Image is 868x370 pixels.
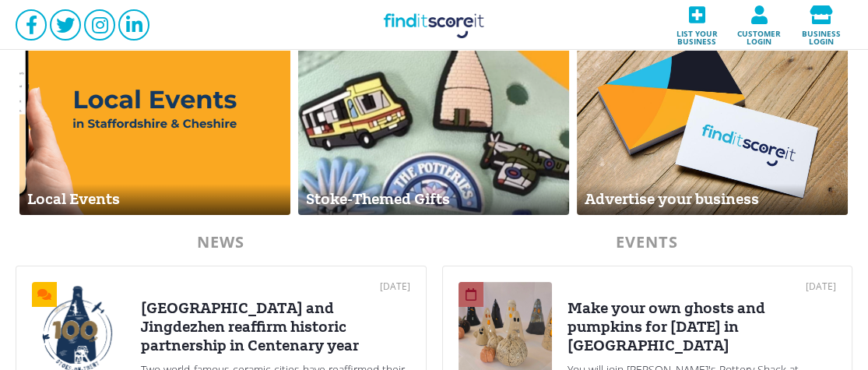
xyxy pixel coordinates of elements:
a: Stoke-Themed Gifts [298,20,569,215]
div: [GEOGRAPHIC_DATA] and Jingdezhen reaffirm historic partnership in Centenary year [141,299,410,355]
a: Local Events [19,20,290,215]
div: Advertise your business [577,184,848,215]
div: Stoke-Themed Gifts [298,184,569,215]
div: Local Events [19,184,290,215]
a: List your business [666,1,728,50]
span: List your business [670,24,723,45]
span: Customer login [733,24,785,45]
a: Customer login [728,1,790,50]
div: [DATE] [568,282,837,291]
span: Business login [795,24,848,45]
a: Business login [790,1,852,50]
a: Advertise your business [577,20,848,215]
div: NEWS [16,234,427,250]
div: [DATE] [141,282,410,291]
div: EVENTS [442,234,853,250]
div: Make your own ghosts and pumpkins for [DATE] in [GEOGRAPHIC_DATA] [568,299,837,355]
